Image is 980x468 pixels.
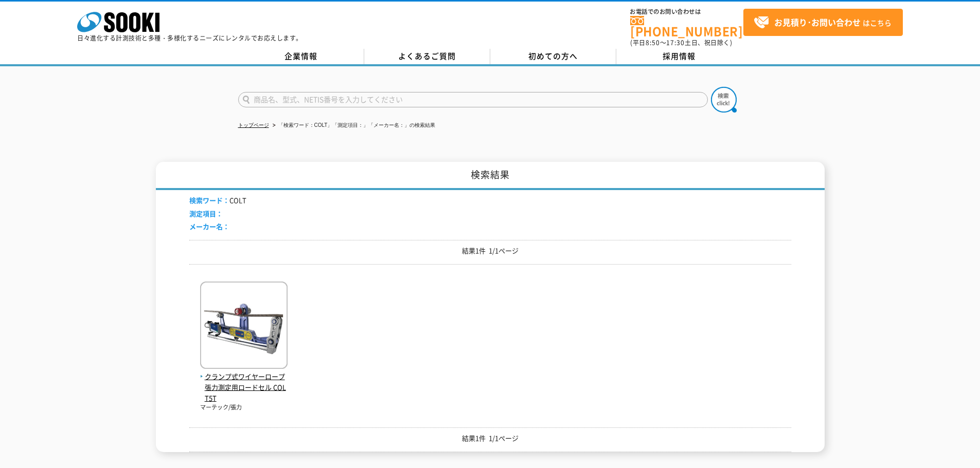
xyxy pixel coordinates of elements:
a: 企業情報 [238,49,364,64]
a: [PHONE_NUMBER] [630,16,743,37]
span: (平日 ～ 土日、祝日除く) [630,38,732,47]
span: 8:50 [646,38,660,47]
input: 商品名、型式、NETIS番号を入力してください [238,92,708,107]
span: 検索ワード： [189,195,229,205]
img: btn_search.png [711,87,737,113]
p: 日々進化する計測技術と多種・多様化するニーズにレンタルでお応えします。 [77,35,302,41]
li: 「検索ワード：COLT」「測定項目：」「メーカー名：」の検索結果 [271,120,436,131]
span: お電話でのお問い合わせは [630,9,743,15]
a: お見積り･お問い合わせはこちら [743,9,903,36]
img: COLT5T [200,282,288,371]
span: クランプ式ワイヤーロープ張力測定用ロードセル COLT5T [200,371,288,403]
h1: 検索結果 [156,162,825,190]
span: メーカー名： [189,221,229,231]
p: 結果1件 1/1ページ [189,246,791,256]
a: トップページ [238,122,269,128]
a: クランプ式ワイヤーロープ張力測定用ロードセル COLT5T [200,361,288,403]
a: 初めての方へ [490,49,616,64]
span: 測定項目： [189,209,223,218]
span: 17:30 [666,38,685,47]
span: はこちら [754,15,892,30]
span: 初めての方へ [528,50,578,62]
p: 結果1件 1/1ページ [189,433,791,444]
a: 採用情報 [616,49,742,64]
a: よくあるご質問 [364,49,490,64]
p: マーテック/張力 [200,403,288,412]
strong: お見積り･お問い合わせ [774,16,861,28]
li: COLT [189,195,246,206]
